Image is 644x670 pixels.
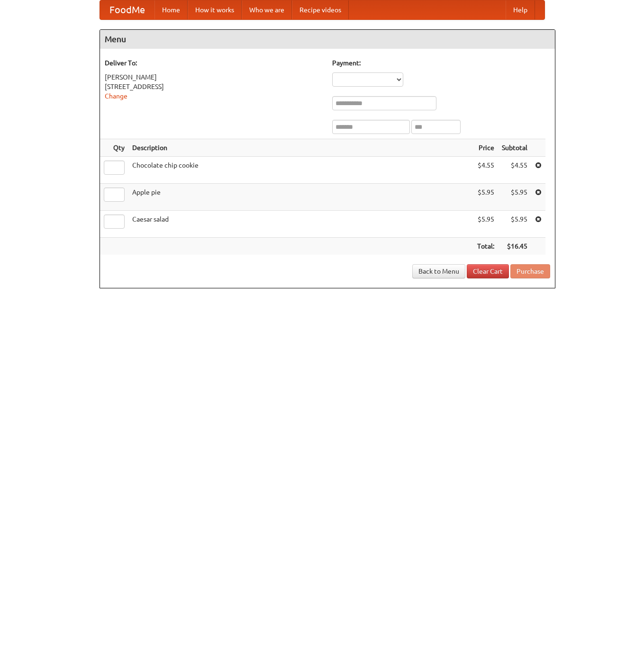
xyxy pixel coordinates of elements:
[498,139,531,157] th: Subtotal
[105,82,323,91] div: [STREET_ADDRESS]
[100,30,555,49] h4: Menu
[498,211,531,238] td: $5.95
[188,0,242,19] a: How it works
[473,139,498,157] th: Price
[412,264,465,278] a: Back to Menu
[292,0,349,19] a: Recipe videos
[128,157,473,184] td: Chocolate chip cookie
[105,58,323,68] h5: Deliver To:
[105,92,127,100] a: Change
[154,0,188,19] a: Home
[128,211,473,238] td: Caesar salad
[332,58,550,68] h5: Payment:
[473,157,498,184] td: $4.55
[128,184,473,211] td: Apple pie
[105,72,323,82] div: [PERSON_NAME]
[100,139,128,157] th: Qty
[506,0,535,19] a: Help
[498,238,531,255] th: $16.45
[498,184,531,211] td: $5.95
[473,238,498,255] th: Total:
[100,0,154,19] a: FoodMe
[498,157,531,184] td: $4.55
[473,184,498,211] td: $5.95
[242,0,292,19] a: Who we are
[473,211,498,238] td: $5.95
[128,139,473,157] th: Description
[467,264,509,278] a: Clear Cart
[510,264,550,278] button: Purchase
